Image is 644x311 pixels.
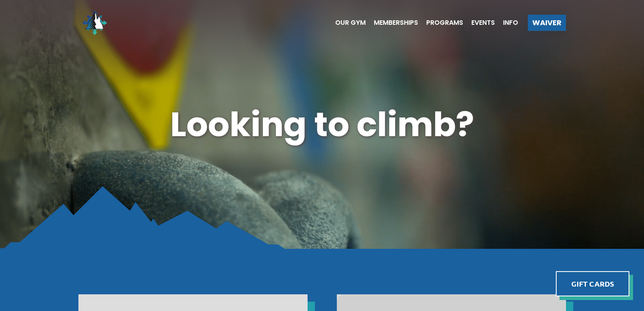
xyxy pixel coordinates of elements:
a: Waiver [528,15,566,31]
h1: Looking to climb? [78,101,566,148]
span: Programs [426,20,463,26]
span: Our Gym [335,20,366,26]
a: Programs [418,20,463,26]
a: Info [495,20,518,26]
a: Memberships [366,20,418,26]
a: Our Gym [327,20,366,26]
span: Info [503,20,518,26]
img: North Wall Logo [78,7,111,39]
span: Waiver [532,19,562,26]
span: Memberships [374,20,418,26]
span: Events [471,20,495,26]
a: Events [463,20,495,26]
